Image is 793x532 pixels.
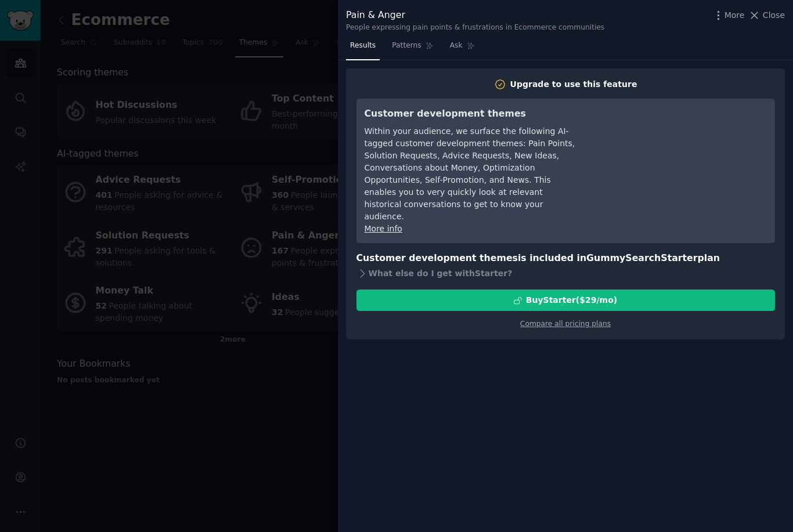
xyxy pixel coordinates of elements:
[365,107,576,121] h3: Customer development themes
[724,9,745,21] span: More
[346,8,604,23] div: Pain & Anger
[450,41,463,51] span: Ask
[356,251,775,266] h3: Customer development themes is included in plan
[593,107,767,194] iframe: YouTube video player
[350,41,376,51] span: Results
[586,252,697,263] span: GummySearch Starter
[392,41,421,51] span: Patterns
[763,9,785,21] span: Close
[356,265,775,281] div: What else do I get with Starter ?
[712,9,745,21] button: More
[520,320,611,328] a: Compare all pricing plans
[446,37,479,60] a: Ask
[748,9,785,21] button: Close
[365,224,402,233] a: More info
[510,78,637,91] div: Upgrade to use this feature
[365,125,576,223] div: Within your audience, we surface the following AI-tagged customer development themes: Pain Points...
[388,37,437,60] a: Patterns
[356,289,775,311] button: BuyStarter($29/mo)
[526,294,617,306] div: Buy Starter ($ 29 /mo )
[346,37,380,60] a: Results
[346,23,604,33] div: People expressing pain points & frustrations in Ecommerce communities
